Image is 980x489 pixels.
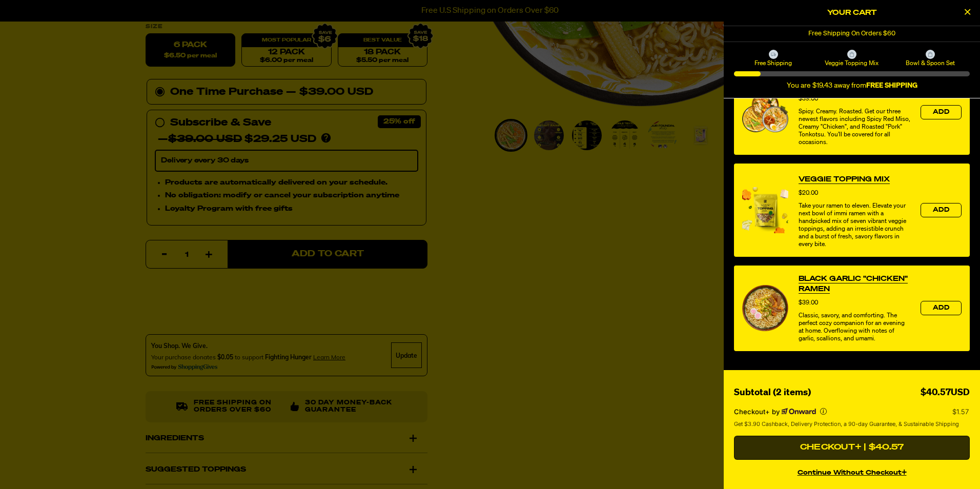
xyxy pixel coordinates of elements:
[921,105,962,119] button: Add the product, Variety Vol. 2 to Cart
[799,190,818,196] span: $20.00
[814,59,889,67] span: Veggie Topping Mix
[734,388,811,397] span: Subtotal (2 items)
[782,408,816,415] a: Powered by Onward
[734,69,970,155] div: product
[799,202,910,249] div: Take your ramen to eleven. Elevate your next bowl of immi ramen with a handpicked mix of seven vi...
[742,92,788,132] img: View Variety Vol. 2
[734,464,970,479] button: continue without Checkout+
[742,187,788,233] img: View Veggie Topping Mix
[724,26,980,42] div: 1 of 1
[921,385,970,400] div: $40.57USD
[799,174,890,185] a: View Veggie Topping Mix
[734,420,959,429] span: Get $3.90 Cashback, Delivery Protection, a 90-day Guarantee, & Sustainable Shipping
[772,407,780,416] span: by
[734,81,970,90] div: You are $19.43 away from
[933,109,949,115] span: Add
[959,5,975,21] button: Close Cart
[799,96,818,102] span: $39.00
[933,305,949,311] span: Add
[933,207,949,213] span: Add
[866,82,917,89] b: FREE SHIPPING
[734,163,970,257] div: product
[734,5,970,21] h2: Your Cart
[820,408,827,415] button: More info
[799,300,818,306] span: $39.00
[734,407,770,416] span: Checkout+
[921,301,962,315] button: Add the product, Black Garlic "Chicken" Ramen to Cart
[799,312,910,343] div: Classic, savory, and comforting. The perfect cozy companion for an evening at home. Overflowing w...
[799,108,910,147] div: Spicy. Creamy. Roasted. Get our three newest flavors including Spicy Red Miso, Creamy "Chicken", ...
[734,436,970,460] button: Checkout+ | $40.57
[734,265,970,351] div: product
[742,285,788,331] img: View Black Garlic "Chicken" Ramen
[893,59,968,67] span: Bowl & Spoon Set
[799,274,910,294] a: View Black Garlic "Chicken" Ramen
[736,59,811,67] span: Free Shipping
[921,203,962,217] button: Add the product, Veggie Topping Mix to Cart
[952,407,970,416] p: $1.57
[734,400,970,436] section: Checkout+
[5,442,108,484] iframe: Marketing Popup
